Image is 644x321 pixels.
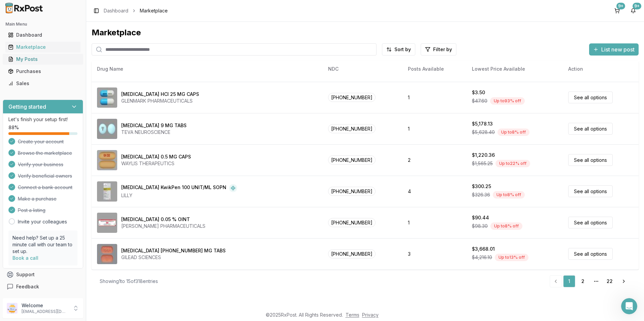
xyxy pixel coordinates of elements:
[5,22,80,27] h2: Main Menu
[5,29,80,41] a: Dashboard
[22,302,68,309] p: Welcome
[121,153,191,160] div: [MEDICAL_DATA] 0.5 MG CAPS
[97,119,117,139] img: Austedo 9 MG TABS
[490,97,525,105] div: Up to 93 % off
[121,98,199,104] div: GLENMARK PHARMACEUTICALS
[5,65,80,77] a: Purchases
[472,183,491,190] div: $300.25
[14,107,55,114] span: Search for help
[13,59,121,71] p: How can we help?
[14,155,121,169] button: View status page
[568,123,613,135] a: See all options
[7,79,128,98] div: Send us a message
[8,44,78,50] div: Marketplace
[563,275,575,287] a: 1
[402,144,466,176] td: 2
[8,56,78,63] div: My Posts
[14,85,112,92] div: Send us a message
[79,11,92,24] img: Profile image for Amantha
[104,7,128,14] a: Dashboard
[402,207,466,238] td: 1
[18,150,72,156] span: Browse the marketplace
[90,210,135,237] button: Help
[140,7,168,14] span: Marketplace
[121,122,187,129] div: [MEDICAL_DATA] 9 MG TABS
[568,248,613,260] a: See all options
[472,160,493,167] span: $1,565.25
[3,281,83,293] button: Feedback
[589,47,639,53] a: List new post
[328,187,376,196] span: [PHONE_NUMBER]
[12,255,38,261] a: Book a call
[18,184,72,191] span: Connect a bank account
[402,82,466,113] td: 1
[97,150,117,170] img: Avodart 0.5 MG CAPS
[466,61,563,77] th: Lowest Price Available
[328,93,376,102] span: [PHONE_NUMBER]
[121,216,190,223] div: [MEDICAL_DATA] 0.05 % OINT
[18,207,45,214] span: Post a listing
[328,249,376,258] span: [PHONE_NUMBER]
[121,91,199,98] div: [MEDICAL_DATA] HCl 25 MG CAPS
[568,92,613,103] a: See all options
[18,138,64,145] span: Create your account
[472,223,488,229] span: $98.30
[13,13,52,24] img: logo
[472,152,495,158] div: $1,220.36
[8,116,77,123] p: Let's finish your setup first!
[617,275,631,287] a: Go to next page
[13,48,121,59] p: Hi [PERSON_NAME]
[497,129,529,136] div: Up to 8 % off
[3,66,83,77] button: Purchases
[121,192,237,199] div: LILLY
[621,298,637,314] iframe: Intercom live chat
[45,210,90,237] button: Messages
[612,5,622,16] button: 9+
[92,11,105,24] img: Profile image for Manuel
[22,309,68,314] p: [EMAIL_ADDRESS][DOMAIN_NAME]
[116,11,128,23] div: Close
[15,227,30,231] span: Home
[8,32,78,38] div: Dashboard
[550,275,631,287] nav: pagination
[121,247,226,254] div: [MEDICAL_DATA] [PHONE_NUMBER] MG TABS
[563,61,639,77] th: Action
[5,41,80,53] a: Marketplace
[5,53,80,65] a: My Posts
[97,213,117,233] img: Betamethasone Dipropionate 0.05 % OINT
[5,77,80,90] a: Sales
[328,218,376,227] span: [PHONE_NUMBER]
[402,238,466,270] td: 3
[3,42,83,52] button: Marketplace
[472,89,485,96] div: $3.50
[3,54,83,65] button: My Posts
[8,68,78,75] div: Purchases
[8,80,78,87] div: Sales
[472,98,487,104] span: $47.60
[628,5,639,16] button: 9+
[568,217,613,228] a: See all options
[8,124,19,131] span: 88 %
[490,222,522,230] div: Up to 8 % off
[3,269,83,281] button: Support
[8,103,46,111] h3: Getting started
[97,181,117,202] img: Basaglar KwikPen 100 UNIT/ML SOPN
[107,227,118,231] span: Help
[121,160,191,167] div: WAYLIS THERAPEUTICS
[472,129,495,136] span: $5,628.40
[121,129,187,136] div: TEVA NEUROSCIENCE
[394,46,411,53] span: Sort by
[402,176,466,207] td: 4
[10,104,125,117] button: Search for help
[7,303,18,314] img: User avatar
[346,312,359,318] a: Terms
[16,283,39,290] span: Feedback
[18,161,63,168] span: Verify your business
[402,113,466,144] td: 1
[601,45,635,53] span: List new post
[18,218,67,225] a: Invite your colleagues
[421,43,456,56] button: Filter by
[328,124,376,133] span: [PHONE_NUMBER]
[589,43,639,56] button: List new post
